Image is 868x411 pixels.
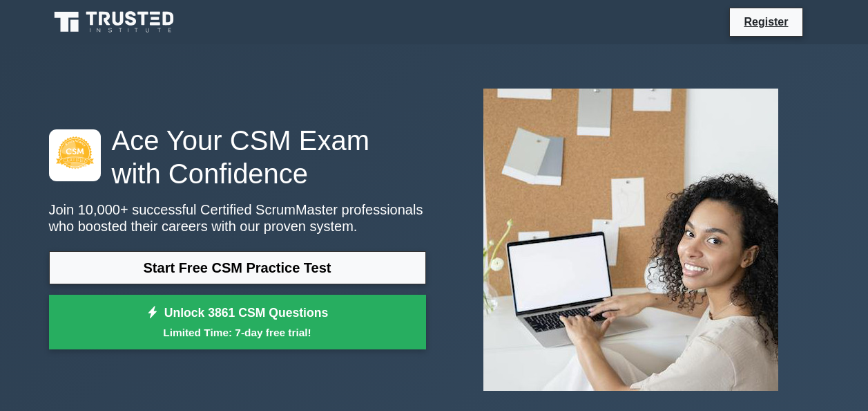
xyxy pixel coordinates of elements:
h1: Ace Your CSM Exam with Confidence [49,124,426,190]
a: Register [735,13,796,30]
a: Start Free CSM Practice Test [49,251,426,284]
small: Limited Time: 7-day free trial! [66,325,409,340]
a: Unlock 3861 CSM QuestionsLimited Time: 7-day free trial! [49,295,426,350]
p: Join 10,000+ successful Certified ScrumMaster professionals who boosted their careers with our pr... [49,201,426,235]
